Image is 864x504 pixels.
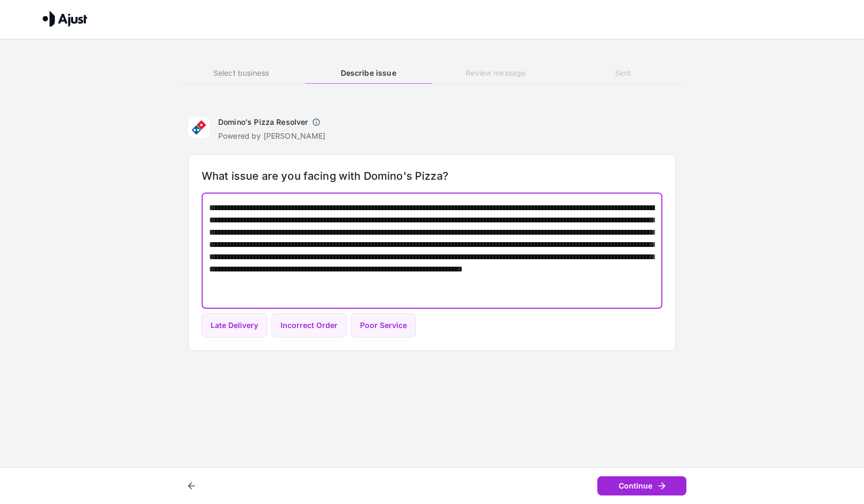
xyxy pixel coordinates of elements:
button: Poor Service [351,313,416,338]
h6: Review message [432,67,559,79]
button: Incorrect Order [271,313,347,338]
h6: Select business [178,67,305,79]
h6: Domino's Pizza Resolver [218,117,308,127]
img: Domino's Pizza [188,117,210,138]
p: Powered by [PERSON_NAME] [218,131,326,141]
h6: Sent [559,67,686,79]
h6: What issue are you facing with Domino's Pizza? [202,167,662,185]
button: Continue [597,476,686,496]
img: Ajust [43,11,87,27]
h6: Describe issue [305,67,432,79]
button: Late Delivery [202,313,267,338]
